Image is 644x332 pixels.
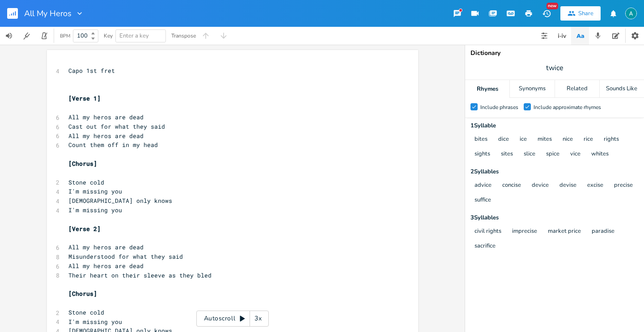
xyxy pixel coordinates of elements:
[68,94,101,102] span: [Verse 1]
[475,197,491,204] button: suffice
[196,311,269,327] div: Autoscroll
[475,182,491,189] button: advice
[502,182,521,189] button: concise
[475,151,490,158] button: sights
[68,187,122,195] span: I'm missing you
[512,228,537,235] button: imprecise
[68,132,144,140] span: All my heros are dead
[68,290,97,298] span: [Chorus]
[470,123,639,129] div: 1 Syllable
[119,32,149,40] span: Enter a key
[520,136,527,143] button: ice
[68,67,115,75] span: Capo 1st fret
[584,136,593,143] button: rice
[547,3,558,9] div: New
[68,225,101,233] span: [Verse 2]
[104,33,113,38] div: Key
[498,136,509,143] button: dice
[475,243,496,250] button: sacrifice
[68,262,144,270] span: All my heros are dead
[68,206,122,214] span: I'm missing you
[555,80,599,98] div: Related
[480,105,518,110] div: Include phrases
[592,228,614,235] button: paradise
[68,318,122,326] span: I'm missing you
[600,80,644,98] div: Sounds Like
[501,151,513,158] button: sites
[68,160,97,168] span: [Chorus]
[470,50,639,56] div: Dictionary
[68,141,158,149] span: Count them off in my head
[470,169,639,175] div: 2 Syllable s
[510,80,554,98] div: Synonyms
[60,34,70,38] div: BPM
[68,252,183,261] span: Misunderstood for what they said
[68,178,104,186] span: Stone cold
[470,215,639,221] div: 3 Syllable s
[68,113,144,121] span: All my heros are dead
[578,9,593,17] div: Share
[68,271,212,279] span: Their heart on their sleeve as they bled
[465,80,509,98] div: Rhymes
[614,182,633,189] button: precise
[546,151,559,158] button: spice
[532,182,549,189] button: device
[68,243,144,251] span: All my heros are dead
[68,308,104,316] span: Stone cold
[538,136,552,143] button: mites
[563,136,573,143] button: nice
[559,182,576,189] button: devise
[534,105,601,110] div: Include approximate rhymes
[587,182,603,189] button: excise
[570,151,580,158] button: vice
[475,136,487,143] button: bites
[171,33,196,38] div: Transpose
[24,9,72,17] span: All My Heros
[546,63,563,73] span: twice
[68,122,165,130] span: Cast out for what they said
[625,8,637,19] img: Alex
[475,228,501,235] button: civil rights
[560,6,601,21] button: Share
[548,228,581,235] button: market price
[68,197,172,205] span: [DEMOGRAPHIC_DATA] only knows
[591,151,609,158] button: whites
[524,151,535,158] button: slice
[538,5,555,21] button: New
[604,136,619,143] button: rights
[250,311,266,327] div: 3x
